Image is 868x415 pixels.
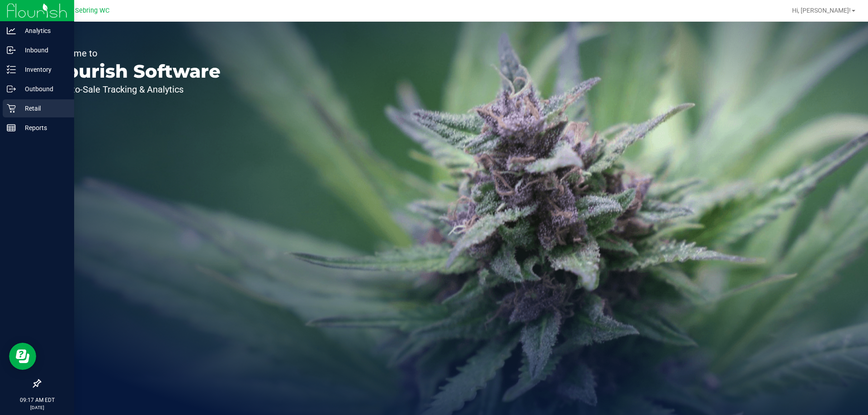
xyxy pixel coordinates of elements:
[7,65,16,74] inline-svg: Inventory
[7,123,16,132] inline-svg: Reports
[75,7,109,14] span: Sebring WC
[16,122,70,133] p: Reports
[16,45,70,56] p: Inbound
[9,343,36,370] iframe: Resource center
[4,396,70,404] p: 09:17 AM EDT
[49,62,221,80] p: Flourish Software
[7,46,16,55] inline-svg: Inbound
[7,104,16,113] inline-svg: Retail
[7,26,16,35] inline-svg: Analytics
[49,49,221,58] p: Welcome to
[7,84,16,93] inline-svg: Outbound
[16,25,70,36] p: Analytics
[49,85,221,94] p: Seed-to-Sale Tracking & Analytics
[16,103,70,114] p: Retail
[16,84,70,94] p: Outbound
[4,404,70,411] p: [DATE]
[16,64,70,75] p: Inventory
[792,7,851,14] span: Hi, [PERSON_NAME]!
